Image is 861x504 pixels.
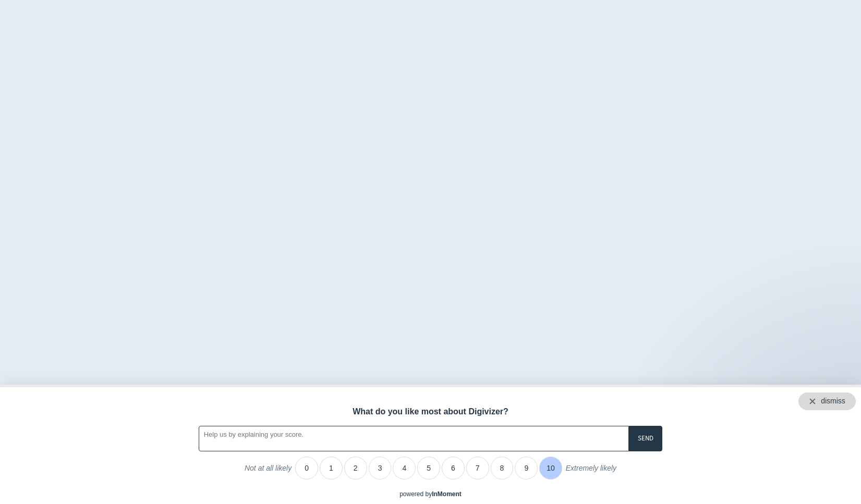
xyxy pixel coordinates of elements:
[417,457,440,480] li: 5
[295,457,318,480] li: 0
[821,396,845,407] div: dismiss
[199,426,629,451] textarea: What do you like most about Digivizer?
[16,22,193,56] div: message notification from Emma, 2w ago. Hi monika.lackmann 👋🏽 Looking for performance insights? H...
[45,30,180,40] p: Hi [PERSON_NAME].[PERSON_NAME] 👋🏽 Looking for performance insights? How can I help?
[491,457,514,480] li: 8
[432,490,462,498] a: InMoment
[566,463,616,481] label: Extremely likely
[442,457,465,480] li: 6
[539,457,562,480] li: 10
[23,31,40,48] img: Profile image for Emma
[369,457,392,480] li: 3
[798,392,856,410] div: Close survey
[320,457,343,480] li: 1
[399,490,462,499] div: powered by inmoment
[344,457,367,480] li: 2
[45,40,180,50] p: Message from Emma, sent 2w ago
[629,426,663,451] input: SEND
[466,457,489,480] li: 7
[393,457,416,480] li: 4
[245,463,292,481] label: Not at all likely
[515,457,538,480] li: 9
